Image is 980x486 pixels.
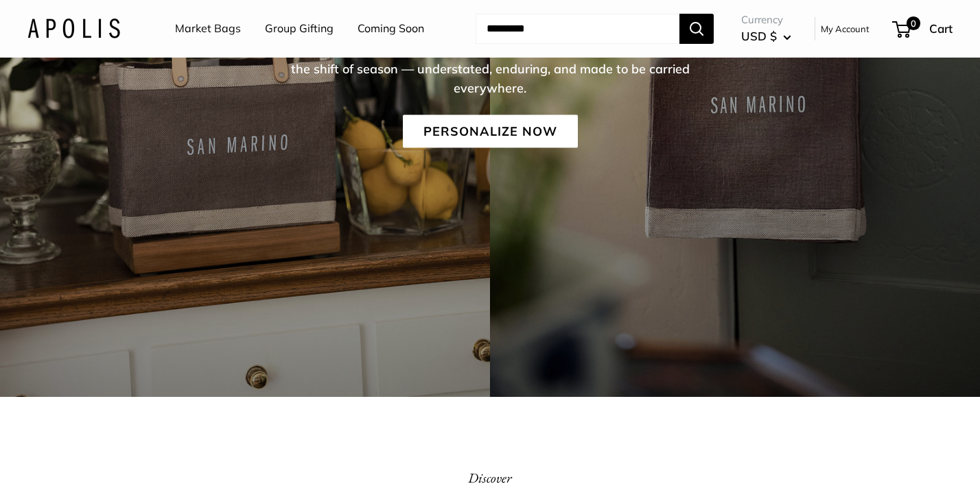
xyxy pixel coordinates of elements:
span: 0 [907,16,920,30]
img: Apolis [27,19,120,38]
span: USD $ [741,29,777,43]
button: Search [679,14,714,44]
a: My Account [821,21,870,37]
p: More than a color, Deep Taupe is an invitation to slow down and embrace the shift of season — und... [267,40,713,98]
a: Personalize Now [403,115,578,148]
input: Search... [476,14,679,44]
button: USD $ [741,25,791,47]
a: Coming Soon [358,19,424,39]
span: Currency [741,10,791,29]
span: Cart [929,21,953,36]
a: Market Bags [175,19,241,39]
a: 0 Cart [894,18,953,40]
a: Group Gifting [265,19,334,39]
